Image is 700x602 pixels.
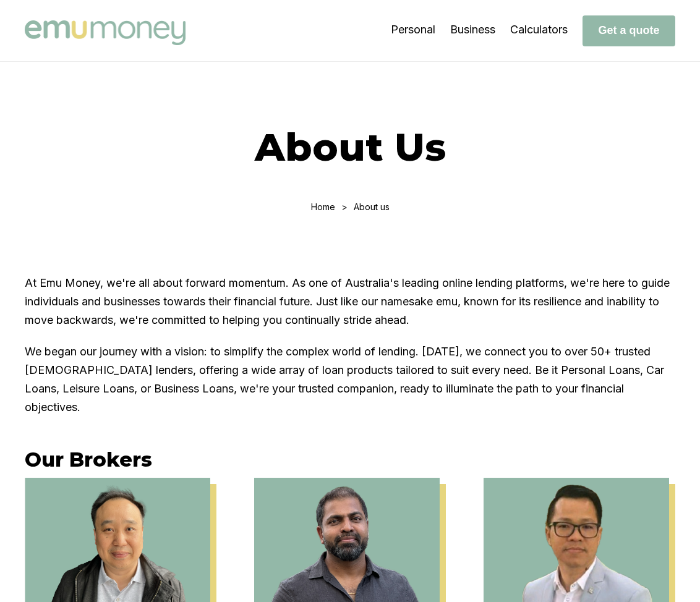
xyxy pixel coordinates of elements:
[583,15,675,46] button: Get a quote
[25,447,675,472] h3: Our Brokers
[354,201,390,212] div: About us
[25,20,186,45] img: Emu Money logo
[583,23,675,36] a: Get a quote
[25,124,675,171] h1: About Us
[341,201,348,212] div: >
[311,201,335,212] a: Home
[25,342,675,417] p: We began our journey with a vision: to simplify the complex world of lending. [DATE], we connect ...
[25,274,675,329] p: At Emu Money, we're all about forward momentum. As one of Australia's leading online lending plat...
